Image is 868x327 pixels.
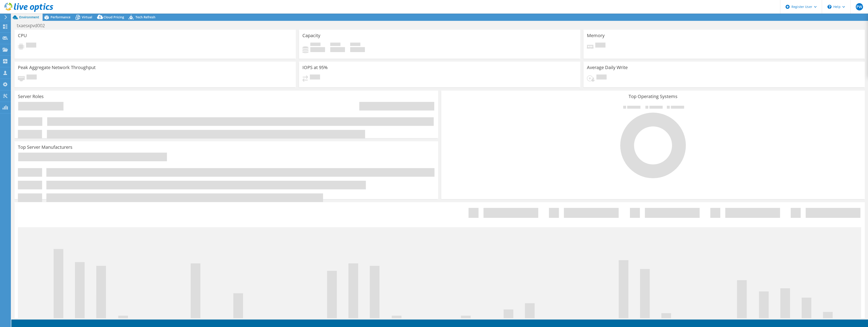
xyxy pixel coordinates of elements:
[302,33,320,38] h3: Capacity
[350,43,360,47] span: Total
[27,75,37,81] span: Pending
[19,15,39,19] span: Environment
[587,65,628,70] h3: Average Daily Write
[18,65,96,70] h3: Peak Aggregate Network Throughput
[350,47,365,52] h4: 0 GiB
[587,33,605,38] h3: Memory
[827,5,832,9] svg: \n
[330,47,345,52] h4: 0 GiB
[18,33,27,38] h3: CPU
[310,43,321,47] span: Used
[595,43,605,49] span: Pending
[135,15,155,19] span: Tech Refresh
[26,43,36,49] span: Pending
[15,23,52,28] h1: txaesxpvd002
[104,15,124,19] span: Cloud Pricing
[330,43,340,47] span: Free
[18,145,72,150] h3: Top Server Manufacturers
[51,15,70,19] span: Performance
[18,94,44,99] h3: Server Roles
[596,75,607,81] span: Pending
[302,65,328,70] h3: IOPS at 95%
[310,47,325,52] h4: 0 GiB
[310,75,320,81] span: Pending
[445,94,861,99] h3: Top Operating Systems
[856,3,863,10] span: PW
[82,15,92,19] span: Virtual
